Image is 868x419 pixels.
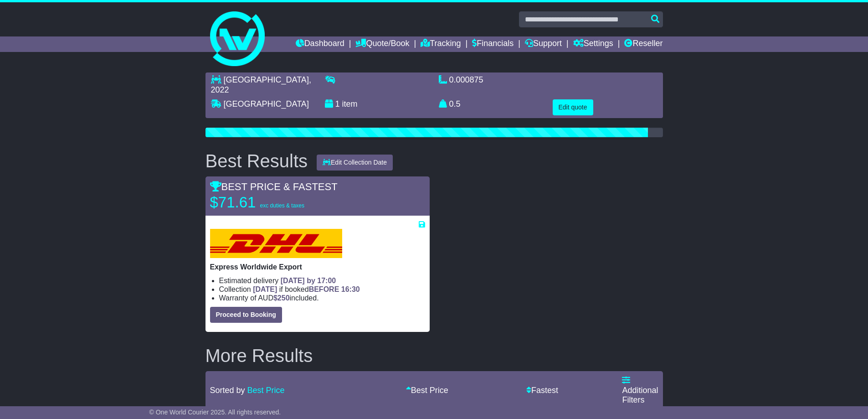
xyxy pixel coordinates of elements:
span: BEFORE [309,285,339,293]
span: 0.5 [449,99,461,109]
span: [DATE] [253,285,277,293]
li: Warranty of AUD included. [219,294,425,302]
span: © One World Courier 2025. All rights reserved. [149,409,281,416]
span: , 2022 [211,75,311,94]
span: item [342,99,358,109]
a: Financials [472,36,514,52]
button: Proceed to Booking [210,307,282,323]
span: 1 [335,99,340,109]
li: Collection [219,285,425,294]
span: [GEOGRAPHIC_DATA] [224,75,309,84]
a: Support [525,36,562,52]
p: $71.61 [210,193,324,212]
span: Sorted by [210,386,245,395]
span: $ [273,294,290,302]
a: Reseller [624,36,663,52]
a: Tracking [421,36,461,52]
li: Estimated delivery [219,276,425,285]
span: [DATE] by 17:00 [281,277,336,285]
span: [GEOGRAPHIC_DATA] [224,99,309,109]
a: Best Price [406,386,448,395]
div: Best Results [201,151,313,171]
a: Best Price [247,386,285,395]
img: DHL: Express Worldwide Export [210,229,342,258]
span: 16:30 [341,285,360,293]
h2: More Results [205,346,663,366]
span: exc duties & taxes [260,202,304,209]
span: 250 [277,294,290,302]
a: Dashboard [296,36,344,52]
a: Additional Filters [622,376,658,404]
a: Quote/Book [355,36,409,52]
p: Express Worldwide Export [210,263,425,271]
a: Fastest [526,386,558,395]
a: Settings [573,36,613,52]
button: Edit Collection Date [317,155,393,171]
span: 0.000875 [449,75,483,84]
span: BEST PRICE & FASTEST [210,181,338,192]
span: if booked [253,285,360,293]
button: Edit quote [553,99,593,115]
